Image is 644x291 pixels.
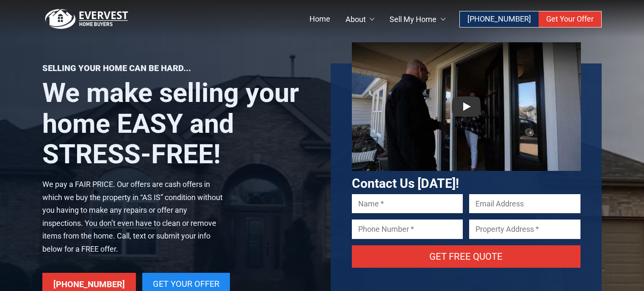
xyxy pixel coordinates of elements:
[302,11,338,27] a: Home
[352,176,581,191] h3: Contact Us [DATE]!
[539,11,601,27] a: Get Your Offer
[42,8,131,30] img: logo.png
[460,11,539,27] a: [PHONE_NUMBER]
[338,11,382,27] a: About
[42,178,223,256] p: We pay a FAIR PRICE. Our offers are cash offers in which we buy the property in “AS IS” condition...
[352,220,463,239] input: Phone Number *
[469,220,580,239] input: Property Address *
[352,194,463,213] input: Name *
[469,194,580,213] input: Email Address
[42,63,314,73] p: Selling your home can be hard...
[53,279,125,289] span: [PHONE_NUMBER]
[352,245,581,268] input: Get Free Quote
[352,194,581,278] form: Contact form
[382,11,453,27] a: Sell My Home
[467,14,531,23] span: [PHONE_NUMBER]
[42,77,314,170] h1: We make selling your home EASY and STRESS-FREE!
